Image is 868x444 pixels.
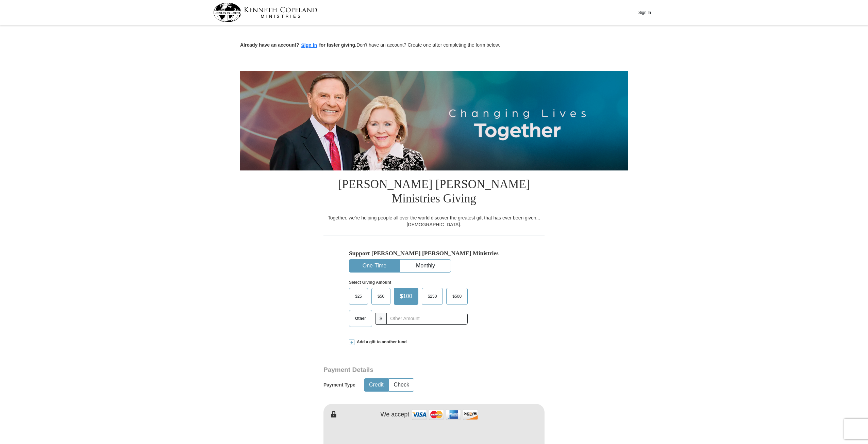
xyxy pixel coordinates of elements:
[299,42,319,49] button: Sign in
[349,250,519,257] h5: Support [PERSON_NAME] [PERSON_NAME] Ministries
[449,291,465,301] span: $500
[323,366,497,374] h3: Payment Details
[389,379,414,391] button: Check
[386,313,468,325] input: Other Amount
[323,170,545,214] h1: [PERSON_NAME] [PERSON_NAME] Ministries Giving
[240,42,628,49] p: Don't have an account? Create one after completing the form below.
[400,260,451,272] button: Monthly
[634,7,655,18] button: Sign In
[323,382,355,388] h5: Payment Type
[349,280,391,285] strong: Select Giving Amount
[213,3,317,22] img: kcm-header-logo.svg
[354,339,407,345] span: Add a gift to another fund
[352,291,365,301] span: $25
[397,291,416,301] span: $100
[411,407,479,422] img: credit cards accepted
[424,291,440,301] span: $250
[375,313,387,325] span: $
[374,291,388,301] span: $50
[349,260,400,272] button: One-Time
[352,313,369,324] span: Other
[323,214,545,228] div: Together, we're helping people all over the world discover the greatest gift that has ever been g...
[240,42,356,48] strong: Already have an account? for faster giving.
[381,411,410,418] h4: We accept
[364,379,388,391] button: Credit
